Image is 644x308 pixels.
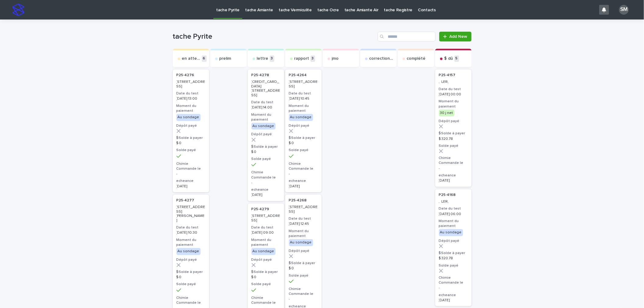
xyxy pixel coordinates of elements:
h3: Dépôt payé [289,123,318,128]
p: $ 0 [176,275,205,279]
p: - [289,297,318,301]
p: [STREET_ADDRESS] [176,80,205,89]
div: Au sondage [176,248,201,255]
h3: Moment du paiement [176,104,205,113]
h3: echeance [176,179,205,183]
h3: Chimie Commande le [176,161,205,171]
h3: echeance [251,187,280,192]
span: Add New [450,34,468,39]
h3: Date du test [176,225,205,230]
a: P25-4168 , LER,Date du test[DATE] 06:00Moment du paiementAu sondageDépôt payé$Solde à payer$ 320.... [435,189,471,306]
p: 5 [454,55,459,62]
a: P25-4264 [STREET_ADDRESS]Date du test[DATE] 10:45Moment du paiementAu sondageDépôt payé$Solde à p... [285,69,322,192]
p: , LER, [439,200,468,204]
p: complété [407,56,426,61]
p: en attente [182,56,201,61]
h3: Dépôt payé [439,119,468,124]
div: Au sondage [176,114,201,121]
p: [STREET_ADDRESS] [289,80,318,89]
div: Au sondage [251,123,276,129]
p: [DATE] [251,193,280,197]
h3: Solde payé [251,282,280,287]
p: $ dû [444,56,453,61]
p: P25-4168 [439,193,456,197]
p: - [251,181,280,185]
a: P25-4278 [CREDIT_CARD_DATA][STREET_ADDRESS]Date du test[DATE] 14:00Moment du paiementAu sondageDé... [248,69,284,201]
div: P25-4276 [STREET_ADDRESS]Date du test[DATE] 13:00Moment du paiementAu sondageDépôt payé$Solde à p... [173,69,209,192]
p: [DATE] [439,179,468,183]
h3: Date du test [251,225,280,230]
h3: Moment du paiement [176,238,205,247]
h3: Moment du paiement [439,219,468,228]
p: - [439,286,468,290]
h3: Date du test [251,100,280,105]
h3: Chimie Commande le [176,296,205,305]
h3: Dépôt payé [251,132,280,137]
h3: Chimie Commande le [439,156,468,165]
h3: Date du test [289,216,318,221]
p: [DATE] 10:45 [289,97,318,101]
h3: Date du test [439,87,468,92]
h3: Dépôt payé [439,239,468,243]
h3: Solde payé [439,143,468,148]
h3: Moment du paiement [439,99,468,109]
input: Search [378,32,436,41]
p: P25-4277 [176,198,194,203]
h3: Solde payé [251,157,280,161]
p: P25-4278 [251,73,269,77]
h3: $Solde à payer [176,136,205,140]
h3: Chimie Commande le [251,296,280,305]
h3: Date du test [176,91,205,96]
p: [DATE] [289,184,318,189]
h3: $Solde à payer [439,251,468,256]
p: $ 0 [289,266,318,271]
h3: Date du test [289,91,318,96]
p: 6 [202,55,207,62]
p: [DATE] 00:00 [439,92,468,97]
div: SM [619,5,629,15]
h3: echeance [289,179,318,183]
p: P25-4268 [289,198,307,203]
p: prelim [219,56,231,61]
p: - [176,172,205,176]
img: stacker-logo-s-only.png [12,4,24,16]
a: Add New [439,32,471,41]
h3: Dépôt payé [289,249,318,253]
h3: Chimie Commande le [289,161,318,171]
div: Au sondage [289,239,313,246]
div: Au sondage [439,229,463,236]
h3: Chimie Commande le [439,275,468,285]
p: P25-4157 [439,73,456,77]
h3: Chimie Commande le [289,287,318,296]
p: [DATE] 13:00 [176,97,205,101]
a: P25-4157 , LER,Date du test[DATE] 00:00Moment du paiement30 j netDépôt payé$Solde à payer$ 320.78... [435,69,471,187]
p: [DATE] 12:45 [289,222,318,226]
p: [STREET_ADDRESS] [289,205,318,214]
h3: Moment du paiement [251,112,280,122]
p: jmo [332,56,339,61]
h3: Solde payé [289,273,318,278]
div: Au sondage [289,114,313,121]
div: 30 j net [439,110,454,116]
p: 3 [270,55,274,62]
h3: Solde payé [289,148,318,153]
p: correction exp [369,56,394,61]
div: Au sondage [251,248,276,255]
p: P25-4264 [289,73,307,77]
p: $ 320.78 [439,256,468,260]
p: [DATE] 14:00 [251,105,280,110]
p: [DATE] 06:00 [439,212,468,216]
p: $ 320.78 [439,137,468,141]
p: $ 0 [251,150,280,154]
p: [CREDIT_CARD_DATA][STREET_ADDRESS] [251,80,280,97]
h3: Solde payé [176,148,205,153]
h3: Dépôt payé [251,257,280,262]
h3: Chimie Commande le [251,170,280,180]
h3: $Solde à payer [289,261,318,266]
h3: $Solde à payer [439,131,468,136]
